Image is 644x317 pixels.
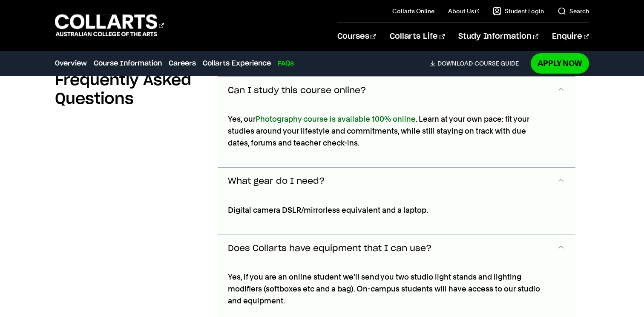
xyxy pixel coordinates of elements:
a: Courses [337,23,376,51]
a: Enquire [552,23,589,51]
a: Student Login [493,7,544,15]
div: Go to homepage [55,13,164,37]
span: Does Collarts have equipment that I can use? [228,244,432,254]
a: Collarts Life [390,23,445,51]
a: Collarts Online [392,7,434,15]
a: Photography course is available 100% online [256,114,416,123]
div: Can I study this course online? [218,105,576,167]
a: Apply Now [531,53,589,73]
a: Study Information [458,23,538,51]
p: Yes, our . Learn at your own pace: fit your studies around your lifestyle and commitments, while ... [228,113,544,149]
div: Can I study this course online? [218,196,576,234]
button: What gear do I need? [218,168,576,196]
a: Collarts Experience [203,58,271,69]
a: DownloadCourse Guide [430,60,526,67]
p: Digital camera DSLR/mirrorless equivalent and a laptop. [228,204,544,216]
span: Can I study this course online? [228,86,366,96]
a: Course Information [94,58,162,69]
button: Does Collarts have equipment that I can use? [218,234,576,263]
a: About Us [448,7,480,15]
span: What gear do I need? [228,177,325,186]
span: Download [437,60,473,67]
h2: Frequently Asked Questions [55,71,204,109]
a: FAQs [278,58,294,69]
a: Search [558,7,589,15]
button: Can I study this course online? [218,77,576,105]
a: Careers [169,58,196,69]
a: Overview [55,58,87,69]
p: Yes, if you are an online student we’ll send you two studio light stands and lighting modifiers (... [228,271,544,307]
